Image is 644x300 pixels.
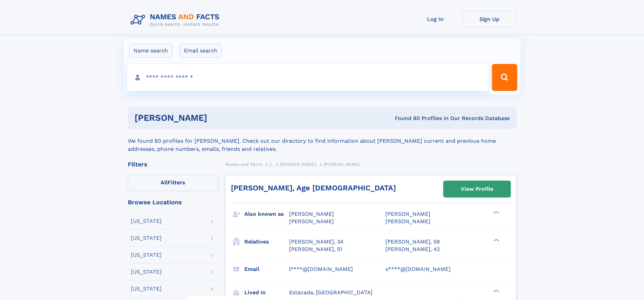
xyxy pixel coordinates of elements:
[289,246,342,253] a: [PERSON_NAME], 51
[128,175,218,191] label: Filters
[270,160,272,168] a: L
[385,218,430,225] span: [PERSON_NAME]
[270,162,272,167] span: L
[131,235,162,241] div: [US_STATE]
[385,238,440,246] a: [PERSON_NAME], 59
[161,179,168,186] span: All
[385,211,430,217] span: [PERSON_NAME]
[225,160,262,168] a: Names and Facts
[289,238,343,246] a: [PERSON_NAME], 34
[180,44,222,58] label: Email search
[461,181,493,197] div: View Profile
[385,246,440,253] a: [PERSON_NAME], 42
[289,218,334,225] span: [PERSON_NAME]
[244,263,289,275] h3: Email
[492,289,500,293] div: ❯
[301,115,510,122] div: Found 80 Profiles In Our Records Database
[244,236,289,248] h3: Relatives
[131,218,162,224] div: [US_STATE]
[128,11,225,29] img: Logo Names and Facts
[131,252,162,258] div: [US_STATE]
[324,162,360,167] span: [PERSON_NAME]
[462,11,517,27] a: Sign Up
[280,160,316,168] a: [PERSON_NAME]
[408,11,462,27] a: Log In
[127,64,489,91] input: search input
[231,184,396,192] a: [PERSON_NAME], Age [DEMOGRAPHIC_DATA]
[244,208,289,220] h3: Also known as
[492,238,500,242] div: ❯
[244,287,289,298] h3: Lived in
[492,210,500,215] div: ❯
[128,199,218,205] div: Browse Locations
[131,269,162,275] div: [US_STATE]
[280,162,316,167] span: [PERSON_NAME]
[128,129,517,153] div: We found 80 profiles for [PERSON_NAME]. Check out our directory to find information about [PERSON...
[444,181,510,197] a: View Profile
[131,286,162,292] div: [US_STATE]
[492,64,517,91] button: Search Button
[289,289,373,296] span: Estacada, [GEOGRAPHIC_DATA]
[135,114,301,122] h1: [PERSON_NAME]
[129,44,172,58] label: Name search
[128,161,218,167] div: Filters
[289,211,334,217] span: [PERSON_NAME]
